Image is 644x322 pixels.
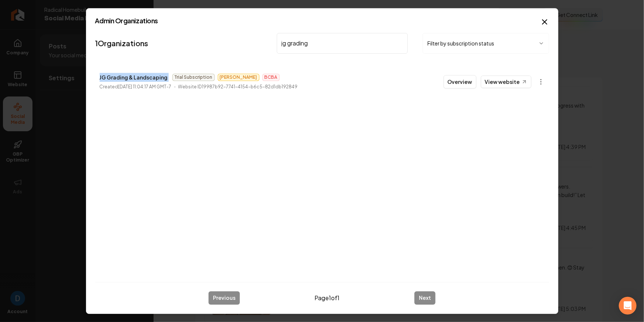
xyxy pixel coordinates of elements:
[172,74,215,81] span: Trial Subscription
[118,84,172,89] time: [DATE] 11:04:17 AM GMT-7
[262,74,280,81] span: BCBA
[218,74,259,81] span: [PERSON_NAME]
[100,83,172,91] p: Created
[95,17,549,24] h2: Admin Organizations
[444,75,476,88] button: Overview
[95,38,148,48] a: 1Organizations
[315,294,340,302] span: Page 1 of 1
[481,75,531,88] a: View website
[277,33,408,54] input: Search by name or ID
[100,73,168,82] p: JG Grading & Landscaping
[178,83,298,91] p: Website ID 19987b92-7741-4154-b6c5-82d1db192849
